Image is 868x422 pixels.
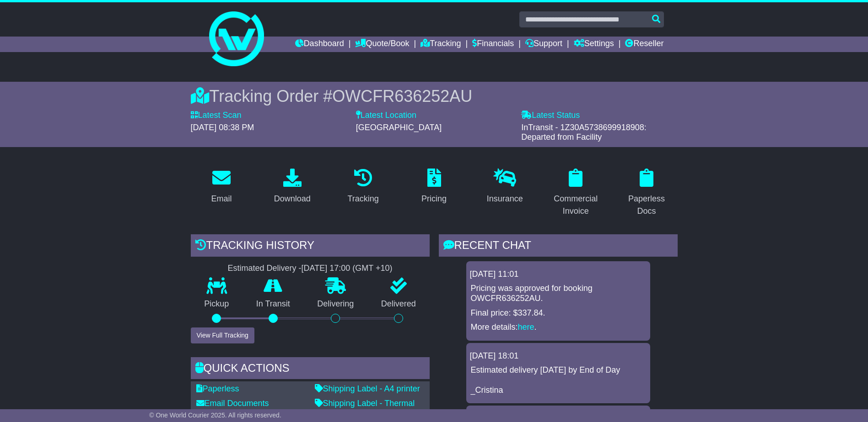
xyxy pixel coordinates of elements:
[211,193,232,205] div: Email
[356,111,416,121] label: Latest Location
[471,284,646,303] p: Pricing was approved for booking OWCFR636252AU.
[341,165,384,208] a: Tracking
[274,193,311,205] div: Download
[191,86,678,106] div: Tracking Order #
[149,411,281,419] span: © One World Courier 2025. All rights reserved.
[470,269,647,280] div: [DATE] 11:01
[191,123,254,132] span: [DATE] 08:38 PM
[191,264,430,274] div: Estimated Delivery -
[525,37,562,52] a: Support
[315,384,420,393] a: Shipping Label - A4 printer
[191,234,430,259] div: Tracking history
[545,165,607,221] a: Commercial Invoice
[268,165,317,208] a: Download
[472,37,514,52] a: Financials
[191,299,243,309] p: Pickup
[191,327,254,343] button: View Full Tracking
[616,165,678,221] a: Paperless Docs
[196,399,269,408] a: Email Documents
[332,87,472,105] span: OWCFR636252AU
[551,193,601,217] div: Commercial Invoice
[315,399,415,418] a: Shipping Label - Thermal printer
[196,384,239,393] a: Paperless
[355,37,409,52] a: Quote/Book
[191,111,242,121] label: Latest Scan
[367,299,430,309] p: Delivered
[481,165,529,208] a: Insurance
[191,357,430,382] div: Quick Actions
[518,322,534,332] a: here
[521,123,647,142] span: InTransit - 1Z30A5738699918908: Departed from Facility
[415,165,453,208] a: Pricing
[304,299,368,309] p: Delivering
[295,37,344,52] a: Dashboard
[302,264,393,274] div: [DATE] 17:00 (GMT +10)
[205,165,237,208] a: Email
[439,234,678,259] div: RECENT CHAT
[471,322,646,332] p: More details: .
[470,351,647,361] div: [DATE] 18:01
[487,193,523,205] div: Insurance
[622,193,672,217] div: Paperless Docs
[521,111,580,121] label: Latest Status
[471,308,646,318] p: Final price: $337.84.
[625,37,663,52] a: Reseller
[574,37,614,52] a: Settings
[421,193,447,205] div: Pricing
[356,123,442,132] span: [GEOGRAPHIC_DATA]
[243,299,304,309] p: In Transit
[421,37,461,52] a: Tracking
[471,365,646,395] p: Estimated delivery [DATE] by End of Day _Cristina
[347,193,378,205] div: Tracking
